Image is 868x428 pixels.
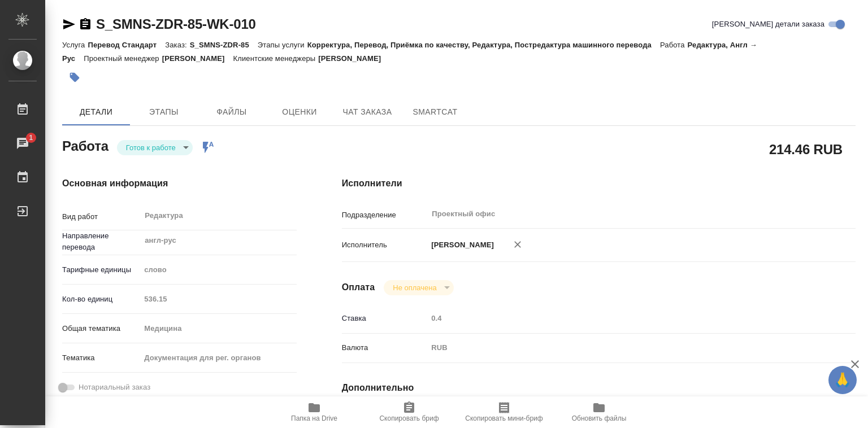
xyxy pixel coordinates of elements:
[465,414,542,422] span: Скопировать мини-бриф
[62,323,140,334] p: Общая тематика
[408,105,462,119] span: SmartCat
[3,129,42,158] a: 1
[140,348,296,368] div: Документация для рег. органов
[69,105,123,119] span: Детали
[362,396,457,428] button: Скопировать бриф
[318,54,389,63] p: [PERSON_NAME]
[22,132,40,143] span: 1
[342,239,428,251] p: Исполнитель
[572,414,627,422] span: Обновить файлы
[117,140,193,155] div: Готов к работе
[389,283,440,292] button: Не оплачена
[62,294,140,305] p: Кол-во единиц
[342,342,428,353] p: Валюта
[79,18,92,31] button: Скопировать ссылку
[165,41,189,49] p: Заказ:
[62,230,140,253] p: Направление перевода
[833,368,852,392] span: 🙏
[552,396,646,428] button: Обновить файлы
[291,414,337,422] span: Папка на Drive
[233,54,319,63] p: Клиентские менеджеры
[62,264,140,276] p: Тарифные единицы
[342,209,428,221] p: Подразделение
[769,139,843,159] h2: 214.46 RUB
[79,382,150,393] span: Нотариальный заказ
[828,366,857,394] button: 🙏
[62,211,140,222] p: Вид работ
[384,280,453,295] div: Готов к работе
[505,232,530,257] button: Удалить исполнителя
[342,177,856,190] h4: Исполнители
[258,41,307,49] p: Этапы услуги
[340,105,394,119] span: Чат заказа
[712,19,824,30] span: [PERSON_NAME] детали заказа
[427,239,494,251] p: [PERSON_NAME]
[62,177,297,190] h4: Основная информация
[205,105,259,119] span: Файлы
[62,18,76,31] button: Скопировать ссылку для ЯМессенджера
[62,135,108,155] h2: Работа
[62,41,88,49] p: Услуга
[123,143,179,152] button: Готов к работе
[162,54,233,63] p: [PERSON_NAME]
[342,281,375,294] h4: Оплата
[267,396,362,428] button: Папка на Drive
[140,260,296,279] div: слово
[427,338,813,357] div: RUB
[140,291,296,307] input: Пустое поле
[96,16,256,32] a: S_SMNS-ZDR-85-WK-010
[272,105,327,119] span: Оценки
[342,313,428,324] p: Ставка
[62,65,87,90] button: Добавить тэг
[190,41,258,49] p: S_SMNS-ZDR-85
[457,396,552,428] button: Скопировать мини-бриф
[84,54,162,63] p: Проектный менеджер
[62,352,140,364] p: Тематика
[140,319,296,338] div: Медицина
[427,310,813,326] input: Пустое поле
[307,41,660,49] p: Корректура, Перевод, Приёмка по качеству, Редактура, Постредактура машинного перевода
[88,41,165,49] p: Перевод Стандарт
[342,381,856,395] h4: Дополнительно
[137,105,191,119] span: Этапы
[660,41,688,49] p: Работа
[379,414,439,422] span: Скопировать бриф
